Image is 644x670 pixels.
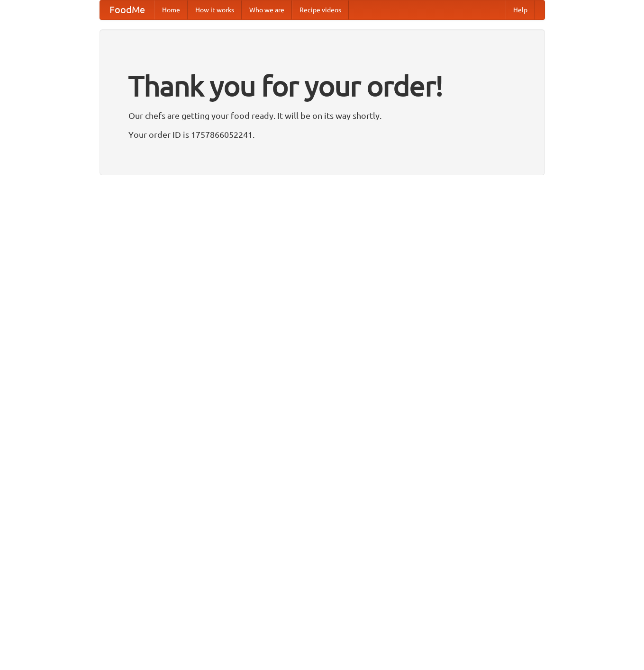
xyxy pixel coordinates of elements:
h1: Thank you for your order! [128,63,516,108]
p: Your order ID is 1757866052241. [128,127,516,142]
a: How it works [188,0,242,19]
p: Our chefs are getting your food ready. It will be on its way shortly. [128,108,516,123]
a: FoodMe [100,0,154,19]
a: Who we are [242,0,292,19]
a: Recipe videos [292,0,349,19]
a: Help [506,0,535,19]
a: Home [154,0,188,19]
